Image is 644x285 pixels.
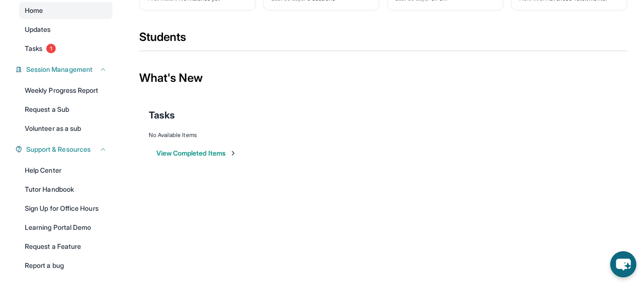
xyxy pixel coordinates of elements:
a: Request a Feature [19,238,112,255]
a: Tutor Handbook [19,181,112,198]
a: Volunteer as a sub [19,120,112,137]
button: Session Management [22,65,107,74]
span: 1 [46,44,56,53]
button: Support & Resources [22,145,107,154]
span: Session Management [26,65,92,74]
a: Home [19,2,112,19]
a: Learning Portal Demo [19,219,112,236]
span: Tasks [25,44,42,53]
a: Report a bug [19,257,112,274]
span: Tasks [149,108,175,122]
button: View Completed Items [156,148,237,158]
a: Help Center [19,162,112,179]
div: Students [139,29,627,50]
div: What's New [139,57,627,99]
button: chat-button [610,251,636,277]
span: Support & Resources [26,145,91,154]
a: Sign Up for Office Hours [19,200,112,217]
a: Tasks1 [19,40,112,57]
a: Updates [19,21,112,38]
span: Updates [25,25,51,34]
span: Home [25,6,43,15]
a: Weekly Progress Report [19,82,112,99]
a: Request a Sub [19,101,112,118]
div: No Available Items [149,131,618,139]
